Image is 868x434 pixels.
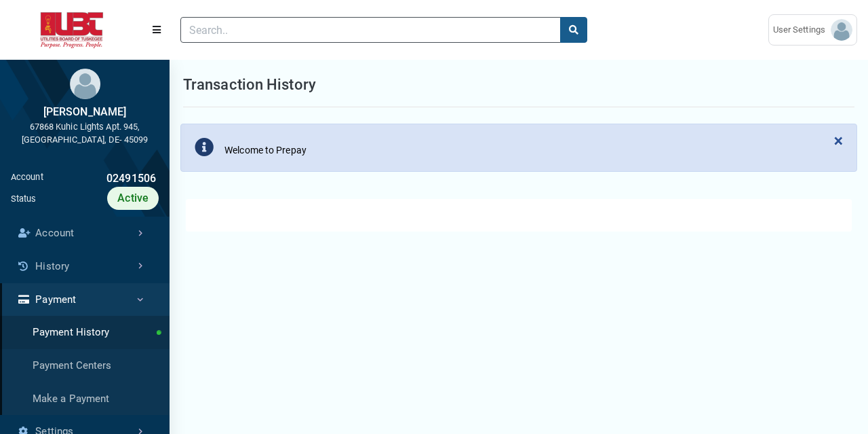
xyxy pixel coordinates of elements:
img: ALTSK Logo [11,12,133,48]
div: 67868 Kuhic Lights Apt. 945, [GEOGRAPHIC_DATA], DE- 45099 [11,120,159,146]
div: Account [11,170,43,187]
a: User Settings [768,14,857,46]
h1: Transaction History [183,73,316,96]
input: Search [180,17,561,43]
div: Welcome to Prepay [224,143,307,158]
div: 02491506 [43,170,159,187]
div: Active [107,187,159,210]
button: search [560,17,587,43]
span: User Settings [773,23,831,37]
button: Menu [144,18,170,42]
div: Status [11,192,37,205]
button: Close [821,124,856,157]
span: × [834,131,843,150]
div: [PERSON_NAME] [11,104,159,120]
